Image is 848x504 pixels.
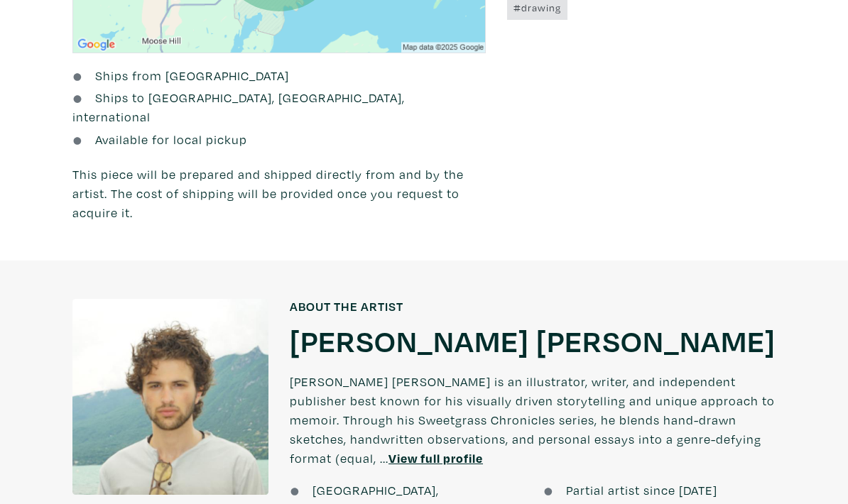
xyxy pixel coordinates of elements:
li: Ships from [GEOGRAPHIC_DATA] [72,66,486,85]
p: This piece will be prepared and shipped directly from and by the artist. The cost of shipping wil... [72,165,486,222]
a: [PERSON_NAME] [PERSON_NAME] [290,321,776,359]
a: View full profile [388,450,483,466]
p: [PERSON_NAME] [PERSON_NAME] is an illustrator, writer, and independent publisher best known for h... [290,359,776,481]
span: Partial artist since [DATE] [566,482,717,498]
li: Available for local pickup [72,130,486,149]
h6: About the artist [290,299,776,314]
li: Ships to [GEOGRAPHIC_DATA], [GEOGRAPHIC_DATA], international [72,88,486,126]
